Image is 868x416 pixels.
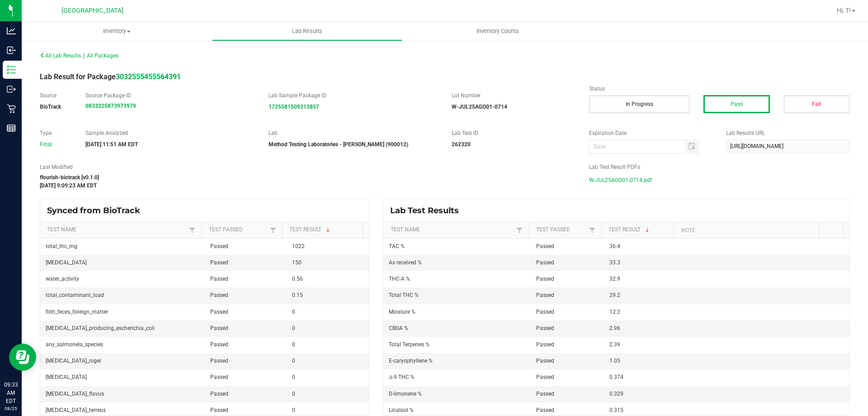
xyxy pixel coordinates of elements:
div: Final [40,140,72,148]
span: Total Terpenes % [389,341,429,348]
a: Lab Results [212,22,402,41]
span: any_salmonela_species [46,341,103,348]
span: 33.3 [609,259,620,266]
span: Passed [210,391,228,397]
inline-svg: Analytics [7,26,16,35]
span: Passed [536,341,554,348]
span: All Packages [87,53,118,59]
a: 0833225873973979 [85,103,136,109]
label: Expiration Date [589,129,713,137]
span: 29.2 [609,292,620,298]
span: 1.05 [609,358,620,364]
span: 150 [292,259,302,266]
a: Filter [514,225,525,236]
span: TAC % [389,243,405,249]
span: Passed [210,407,228,413]
a: Test PassedSortable [209,226,268,234]
label: Lab [269,129,438,137]
th: Note [674,222,819,239]
span: Passed [210,243,228,249]
label: Source Package ID [85,91,255,100]
span: Δ-9 THC % [389,374,415,380]
span: Passed [536,358,554,364]
a: Test ResultSortable [289,226,359,234]
button: Pass [703,95,770,113]
span: Passed [210,309,228,315]
strong: W-JUL25AGO01-0714 [452,104,507,110]
strong: [DATE] 11:51 AM EDT [85,141,138,148]
span: Lab Test Results [390,206,466,215]
strong: Method Testing Laboratories - [PERSON_NAME] (900012) [269,141,408,148]
span: Lab Result for Package [40,72,181,81]
span: CBGA % [389,325,408,331]
button: Fail [783,95,850,113]
strong: 262320 [452,141,471,148]
label: Lab Results URL [726,129,850,137]
a: Test NameSortable [391,226,514,234]
a: Filter [187,225,198,236]
span: 12.2 [609,309,620,315]
a: Filter [268,225,278,236]
button: In Progress [589,95,690,113]
span: Passed [210,292,228,298]
inline-svg: Outbound [7,85,16,94]
a: Test PassedSortable [536,226,587,234]
span: 2.39 [609,341,620,348]
span: 0 [292,341,295,348]
label: Source [40,91,72,100]
span: [MEDICAL_DATA] [46,374,87,380]
a: Inventory Counts [402,22,593,41]
span: Passed [210,374,228,380]
span: total_thc_mg [46,243,77,249]
span: Inventory [22,27,212,35]
span: Passed [536,391,554,397]
span: 0.56 [292,276,303,282]
label: Status [589,85,850,93]
span: Passed [536,407,554,413]
span: Moisture % [389,309,415,315]
span: total_contaminant_load [46,292,104,298]
span: | [83,53,85,59]
span: 0.374 [609,374,623,380]
span: 2.96 [609,325,620,331]
a: Test NameSortable [47,226,187,234]
span: Passed [536,276,554,282]
span: 32.9 [609,276,620,282]
strong: [DATE] 9:09:23 AM EDT [40,182,97,189]
strong: BioTrack [40,104,61,110]
strong: flourish-biotrack [v0.1.0] [40,174,99,181]
inline-svg: Inventory [7,65,16,74]
p: 09:33 AM EDT [4,381,18,405]
span: Hi, T! [837,7,851,14]
span: Passed [536,259,554,266]
span: Passed [536,374,554,380]
a: 3032555455564391 [116,72,181,81]
span: Linalool % [389,407,414,413]
span: D-limonene % [389,391,422,397]
iframe: Resource center [9,344,36,371]
span: 0.329 [609,391,623,397]
span: 0 [292,407,295,413]
span: 0 [292,309,295,315]
span: Passed [536,325,554,331]
span: 0 [292,391,295,397]
span: Passed [210,325,228,331]
span: 36.4 [609,243,620,249]
label: Lab Test ID [452,129,576,137]
inline-svg: Retail [7,104,16,113]
span: Inventory Counts [464,27,531,35]
span: Passed [536,292,554,298]
span: [MEDICAL_DATA]_producing_escherichia_coli [46,325,155,331]
span: All Lab Results [40,53,81,59]
span: Sortable [644,226,651,234]
span: [MEDICAL_DATA]_niger [46,358,101,364]
span: Total THC % [389,292,419,298]
span: As received % [389,259,422,266]
label: Lot Number [452,91,576,100]
span: [MEDICAL_DATA]_terreus [46,407,106,413]
span: [MEDICAL_DATA] [46,259,87,266]
label: Last Modified [40,163,576,171]
label: Sample Analyzed [85,129,255,137]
